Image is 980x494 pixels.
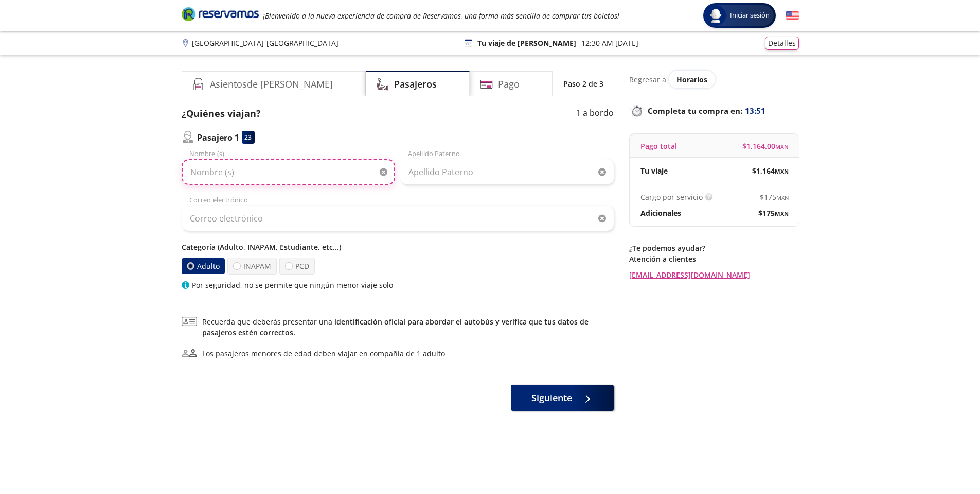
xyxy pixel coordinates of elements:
span: Recuerda que deberás presentar una [202,316,614,338]
p: Tu viaje de [PERSON_NAME] [477,38,576,48]
label: Adulto [181,258,224,274]
span: $ 175 [758,208,789,218]
small: MXN [776,194,789,201]
p: [GEOGRAPHIC_DATA] - [GEOGRAPHIC_DATA] [192,38,338,48]
p: Atención a clientes [629,253,799,264]
span: Horarios [676,75,707,84]
a: Brand Logo [182,6,259,25]
iframe: Messagebird Livechat Widget [920,434,970,484]
p: 12:30 AM [DATE] [581,38,638,48]
p: Adicionales [640,208,681,218]
p: ¿Quiénes viajan? [182,107,261,121]
p: Categoría (Adulto, INAPAM, Estudiante, etc...) [182,242,614,252]
input: Nombre (s) [182,159,395,185]
input: Correo electrónico [182,206,614,231]
h4: Pago [498,77,520,91]
p: Regresar a [629,74,666,85]
p: Tu viaje [640,165,668,176]
button: English [786,9,799,22]
button: Detalles [765,37,799,50]
span: Iniciar sesión [726,10,774,21]
p: ¿Te podemos ayudar? [629,243,799,253]
p: Cargo por servicio [640,192,703,202]
p: Completa tu compra en : [629,104,799,118]
small: MXN [775,167,789,175]
div: Los pasajeros menores de edad deben viajar en compañía de 1 adulto [202,348,445,359]
small: MXN [775,210,789,217]
label: INAPAM [227,258,277,275]
button: Siguiente [511,385,614,411]
p: Por seguridad, no se permite que ningún menor viaje solo [192,280,393,291]
span: 13:51 [745,105,765,117]
div: 23 [242,131,255,144]
input: Apellido Paterno [400,159,614,185]
a: identificación oficial para abordar el autobús y verifica que tus datos de pasajeros estén correc... [202,317,589,337]
h4: Pasajeros [394,77,437,91]
small: MXN [775,143,789,150]
h4: Asientos de [PERSON_NAME] [210,77,333,91]
em: ¡Bienvenido a la nueva experiencia de compra de Reservamos, una forma más sencilla de comprar tus... [263,11,619,21]
p: Pago total [640,141,677,151]
span: Siguiente [531,391,572,405]
i: Brand Logo [182,6,259,22]
span: $ 175 [760,192,789,202]
label: PCD [279,258,315,275]
span: $ 1,164 [752,165,789,176]
div: Regresar a ver horarios [629,71,799,88]
p: 1 a bordo [576,107,614,121]
p: Pasajero 1 [197,131,239,144]
p: Paso 2 de 3 [563,78,603,89]
span: $ 1,164.00 [742,141,789,151]
a: [EMAIL_ADDRESS][DOMAIN_NAME] [629,269,799,280]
